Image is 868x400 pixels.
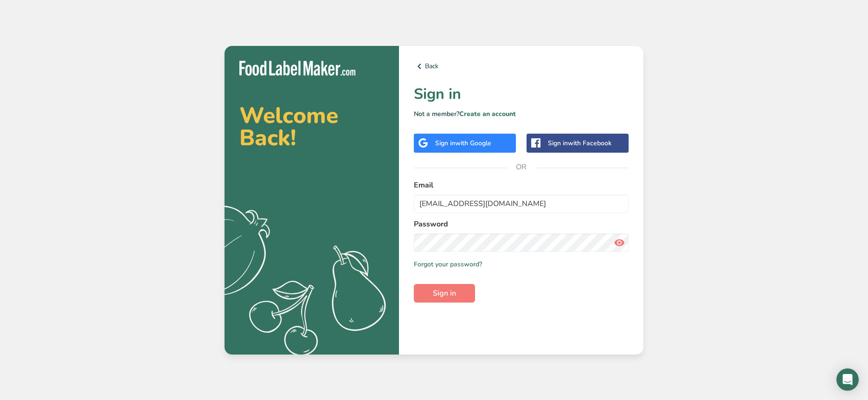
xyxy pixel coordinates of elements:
[239,61,355,76] img: Food Label Maker
[414,259,482,269] a: Forgot your password?
[568,139,611,148] span: with Facebook
[435,138,491,148] div: Sign in
[414,284,475,303] button: Sign in
[836,368,859,391] div: Open Intercom Messenger
[455,139,491,148] span: with Google
[433,288,456,299] span: Sign in
[414,83,629,105] h1: Sign in
[414,180,629,191] label: Email
[414,219,629,230] label: Password
[414,109,629,119] p: Not a member?
[548,138,611,148] div: Sign in
[459,110,516,118] a: Create an account
[239,104,384,149] h2: Welcome Back!
[508,153,535,181] span: OR
[414,61,629,72] a: Back
[414,194,629,213] input: Enter Your Email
